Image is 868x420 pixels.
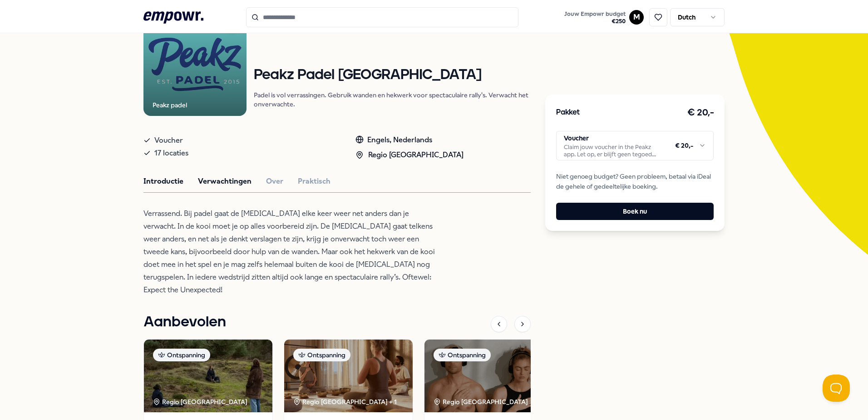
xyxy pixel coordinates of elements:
[153,397,249,407] div: Regio [GEOGRAPHIC_DATA]
[434,349,491,361] div: Ontspanning
[564,10,626,18] span: Jouw Empowr budget
[254,90,531,109] p: Padel is vol verrassingen. Gebruik wanden en hekwerk voor spectaculaire rally's. Verwacht het onv...
[153,349,210,361] div: Ontspanning
[266,175,283,187] button: Over
[556,203,714,220] button: Boek nu
[629,10,644,25] button: M
[143,311,226,334] h1: Aanbevolen
[823,375,850,402] iframe: Help Scout Beacon - Open
[293,397,397,407] div: Regio [GEOGRAPHIC_DATA] + 1
[144,340,272,412] img: package image
[556,171,714,192] span: Niet genoeg budget? Geen probleem, betaal via iDeal de gehele of gedeeltelijke boeking.
[564,18,626,25] span: € 250
[556,107,580,119] h3: Pakket
[284,340,413,412] img: package image
[143,175,183,187] button: Introductie
[246,7,518,27] input: Search for products, categories or subcategories
[154,147,188,160] span: 17 locaties
[143,207,439,296] p: Verrassend. Bij padel gaat de [MEDICAL_DATA] elke keer weer net anders dan je verwacht. In de koo...
[154,134,183,147] span: Voucher
[687,105,714,120] h3: € 20,-
[298,175,330,187] button: Praktisch
[424,340,553,412] img: package image
[293,349,350,361] div: Ontspanning
[355,149,464,161] div: Regio [GEOGRAPHIC_DATA]
[153,100,187,110] div: Peakz padel
[561,8,629,27] a: Jouw Empowr budget€250
[143,13,247,116] img: Product Image
[254,67,531,83] h1: Peakz Padel [GEOGRAPHIC_DATA]
[355,134,464,146] div: Engels, Nederlands
[198,175,252,187] button: Verwachtingen
[434,397,529,407] div: Regio [GEOGRAPHIC_DATA]
[562,9,627,27] button: Jouw Empowr budget€250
